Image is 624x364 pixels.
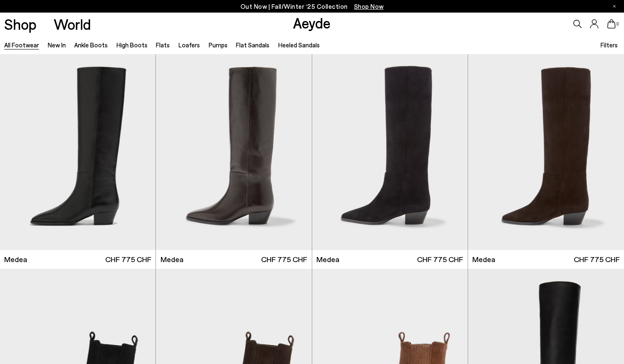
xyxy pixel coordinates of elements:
[4,254,27,265] span: Medea
[468,250,624,269] a: Medea CHF 775 CHF
[316,254,339,265] span: Medea
[156,250,311,269] a: Medea CHF 775 CHF
[241,1,384,12] p: Out Now | Fall/Winter ‘25 Collection
[236,41,269,49] a: Flat Sandals
[54,17,91,31] a: World
[179,41,200,49] a: Loafers
[48,41,66,49] a: New In
[616,22,620,26] span: 0
[278,41,320,49] a: Heeled Sandals
[472,254,495,265] span: Medea
[105,254,151,265] span: CHF 775 CHF
[312,54,468,250] img: Medea Suede Knee-High Boots
[156,41,170,49] a: Flats
[574,254,620,265] span: CHF 775 CHF
[156,54,311,250] img: Medea Knee-High Boots
[354,3,384,10] span: Navigate to /collections/new-in
[209,41,228,49] a: Pumps
[601,41,618,49] span: Filters
[161,254,184,265] span: Medea
[4,17,36,31] a: Shop
[468,54,624,250] img: Medea Suede Knee-High Boots
[293,14,331,31] a: Aeyde
[607,19,616,29] a: 0
[312,250,468,269] a: Medea CHF 775 CHF
[4,41,39,49] a: All Footwear
[74,41,108,49] a: Ankle Boots
[117,41,148,49] a: High Boots
[417,254,463,265] span: CHF 775 CHF
[261,254,307,265] span: CHF 775 CHF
